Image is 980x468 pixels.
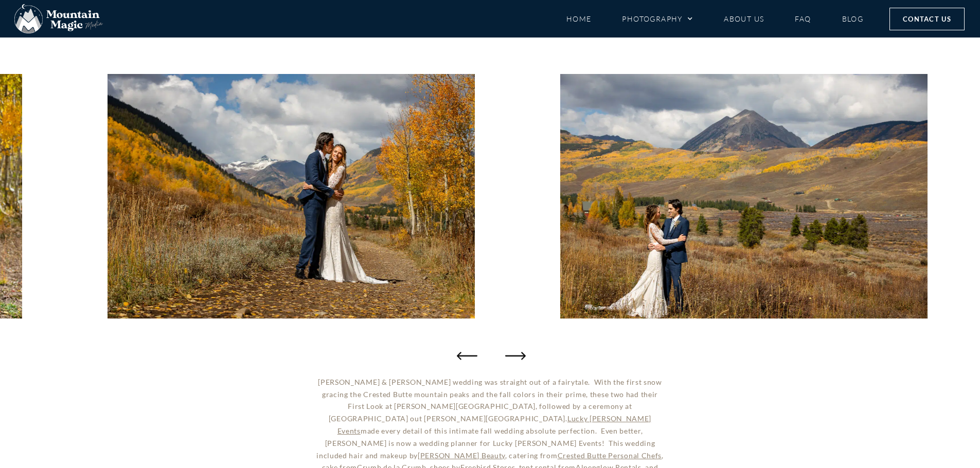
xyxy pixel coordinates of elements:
a: Crested Butte Personal Chefs [558,451,662,460]
div: 25 / 90 [108,74,475,319]
span: Contact Us [903,13,951,25]
a: FAQ [795,10,811,28]
img: Mountain Magic Media photography logo Crested Butte Photographer [14,4,103,34]
a: [PERSON_NAME] Beauty [418,451,505,460]
a: About Us [724,10,764,28]
a: Contact Us [889,8,965,30]
a: Home [566,10,592,28]
a: Blog [842,10,864,28]
nav: Menu [566,10,864,28]
img: Lucky Penny Events Planning wedding planner Rocky Mountain Bride feature planner Crested Butte ph... [561,74,928,319]
div: Next slide [503,345,524,366]
div: Previous slide [457,345,477,366]
a: Lucky [PERSON_NAME] Events [337,414,652,435]
div: 26 / 90 [561,74,928,319]
img: Lucky Penny Events Planning wedding planner Rocky Mountain Bride feature planner Crested Butte ph... [108,74,475,319]
a: Photography [622,10,693,28]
